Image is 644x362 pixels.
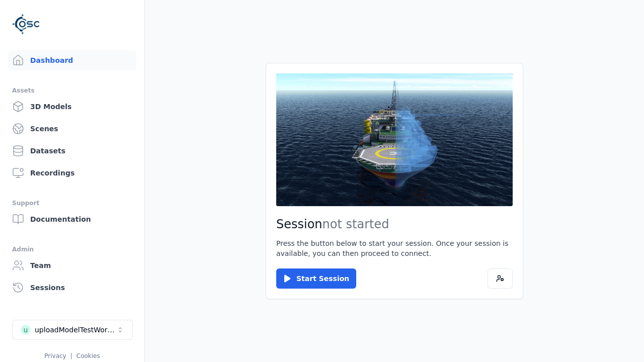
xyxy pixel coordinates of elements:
div: Assets [12,84,132,97]
a: Cookies [76,352,100,359]
h2: Session [276,216,513,232]
a: Documentation [8,209,136,229]
a: Recordings [8,163,136,183]
a: Datasets [8,141,136,161]
div: Admin [12,243,132,255]
div: u [21,325,31,335]
img: Logo [12,10,40,38]
a: Privacy [44,352,66,359]
a: Sessions [8,278,136,298]
span: | [70,352,72,359]
span: not started [323,217,389,231]
button: Select a workspace [12,320,133,340]
a: Scenes [8,119,136,139]
a: Team [8,255,136,276]
p: Press the button below to start your session. Once your session is available, you can then procee... [276,238,513,258]
div: uploadModelTestWorkspace [35,325,116,335]
a: 3D Models [8,97,136,117]
div: Support [12,197,132,209]
button: Start Session [276,268,356,289]
a: Dashboard [8,50,136,70]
